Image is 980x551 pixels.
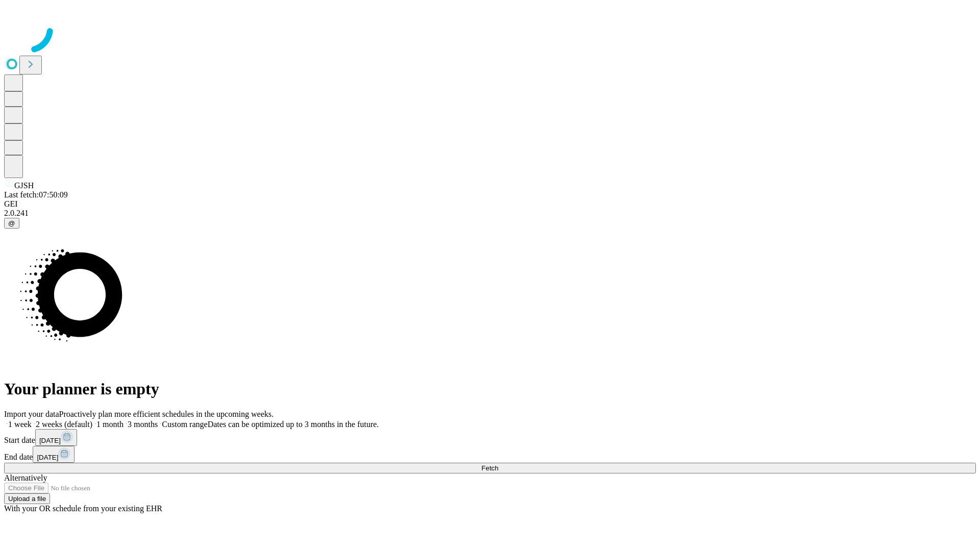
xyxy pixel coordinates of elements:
[8,420,32,429] span: 1 week
[481,464,498,472] span: Fetch
[4,199,976,209] div: GEI
[4,463,976,473] button: Fetch
[4,473,47,482] span: Alternatively
[36,420,92,429] span: 2 weeks (default)
[4,209,976,218] div: 2.0.241
[8,219,15,227] span: @
[14,181,34,190] span: GJSH
[4,504,162,513] span: With your OR schedule from your existing EHR
[37,454,58,461] span: [DATE]
[59,410,274,418] span: Proactively plan more efficient schedules in the upcoming weeks.
[33,446,75,463] button: [DATE]
[4,410,59,418] span: Import your data
[96,420,124,429] span: 1 month
[4,218,19,229] button: @
[162,420,207,429] span: Custom range
[4,446,976,463] div: End date
[208,420,379,429] span: Dates can be optimized up to 3 months in the future.
[128,420,158,429] span: 3 months
[4,429,976,446] div: Start date
[4,493,50,504] button: Upload a file
[35,429,77,446] button: [DATE]
[4,190,68,199] span: Last fetch: 07:50:09
[39,437,61,444] span: [DATE]
[4,380,976,398] h1: Your planner is empty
